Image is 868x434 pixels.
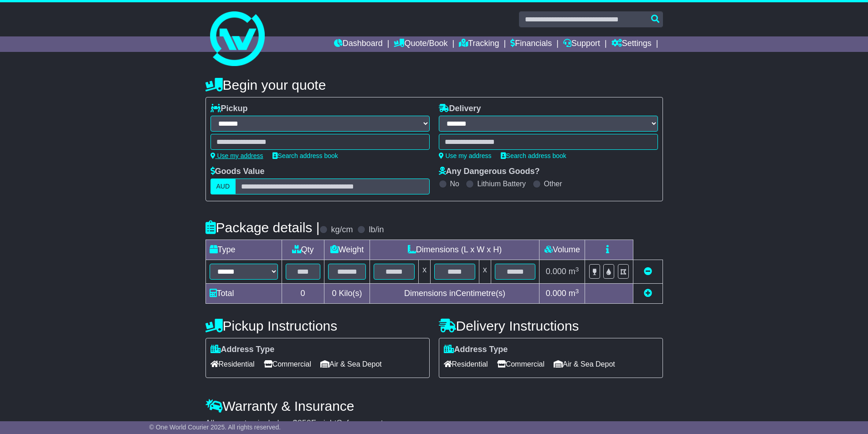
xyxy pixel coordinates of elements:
td: Type [205,240,282,260]
label: lb/in [369,225,384,235]
span: 250 [298,419,311,428]
a: Add new item [644,289,652,298]
span: © One World Courier 2025. All rights reserved. [149,424,281,431]
span: 0 [332,289,336,298]
label: Pickup [211,104,248,114]
h4: Delivery Instructions [439,318,663,333]
a: Dashboard [334,36,383,52]
span: 0.000 [546,289,566,298]
span: Residential [444,357,488,371]
label: AUD [211,179,236,194]
span: Commercial [264,357,311,371]
td: x [479,260,491,284]
span: Air & Sea Depot [320,357,382,371]
a: Search address book [272,152,338,159]
a: Support [563,36,600,52]
h4: Package details | [205,220,320,235]
td: Total [205,284,282,304]
td: 0 [282,284,324,304]
a: Use my address [439,152,492,159]
a: Settings [611,36,652,52]
span: m [569,289,579,298]
label: Other [544,179,562,188]
label: kg/cm [331,225,353,235]
a: Tracking [459,36,499,52]
span: Air & Sea Depot [554,357,615,371]
td: Volume [539,240,585,260]
sup: 3 [575,288,579,295]
td: x [419,260,431,284]
a: Quote/Book [394,36,447,52]
td: Kilo(s) [324,284,370,304]
a: Search address book [501,152,566,159]
label: Goods Value [211,167,265,177]
label: No [450,179,459,188]
h4: Pickup Instructions [205,318,430,333]
h4: Begin your quote [205,77,663,92]
a: Use my address [211,152,263,159]
span: Residential [211,357,255,371]
label: Any Dangerous Goods? [439,167,540,177]
label: Delivery [439,104,481,114]
label: Address Type [211,345,275,355]
span: Commercial [497,357,544,371]
td: Weight [324,240,370,260]
label: Address Type [444,345,508,355]
sup: 3 [575,266,579,273]
h4: Warranty & Insurance [205,398,663,414]
td: Dimensions in Centimetre(s) [370,284,539,304]
a: Financials [510,36,552,52]
div: All our quotes include a $ FreightSafe warranty. [205,419,663,429]
td: Qty [282,240,324,260]
span: 0.000 [546,267,566,276]
label: Lithium Battery [477,179,526,188]
a: Remove this item [644,267,652,276]
td: Dimensions (L x W x H) [370,240,539,260]
span: m [569,267,579,276]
